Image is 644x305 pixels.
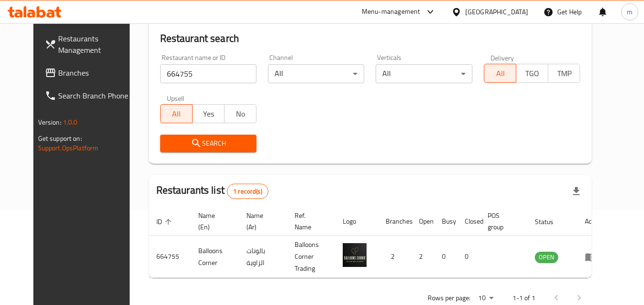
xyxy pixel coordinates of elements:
a: Restaurants Management [37,27,141,61]
td: Balloons Corner Trading [287,236,335,278]
td: 0 [434,236,457,278]
th: Closed [457,207,480,236]
span: ID [156,216,174,227]
table: enhanced table [149,207,610,278]
span: POS group [488,210,516,233]
a: Branches [37,61,141,84]
button: No [224,104,256,123]
span: No [228,107,253,121]
td: 664755 [149,236,191,278]
button: Yes [192,104,225,123]
span: All [488,67,512,80]
span: Ref. Name [295,210,324,233]
div: Total records count [227,184,268,199]
h2: Restaurant search [160,31,581,46]
span: Status [535,216,566,227]
td: 2 [378,236,411,278]
div: OPEN [535,252,558,263]
th: Open [411,207,434,236]
span: TMP [552,67,576,80]
span: Get support on: [38,132,82,145]
td: 0 [457,236,480,278]
div: Menu-management [362,6,420,18]
span: Restaurants Management [58,33,133,56]
h2: Restaurants list [156,183,268,199]
p: Rows per page: [428,292,470,304]
span: Branches [58,67,133,79]
span: Version: [38,116,61,128]
span: Search Branch Phone [58,90,133,101]
a: Search Branch Phone [37,84,141,107]
span: Name (En) [198,210,227,233]
span: TGO [520,67,544,80]
th: Action [577,207,610,236]
p: 1-1 of 1 [512,292,535,304]
span: 1.0.0 [63,116,78,128]
div: Menu [585,251,603,263]
td: Balloons Corner [191,236,239,278]
button: TMP [548,64,580,83]
th: Busy [434,207,457,236]
div: Export file [565,180,588,203]
a: Support.OpsPlatform [38,142,99,154]
label: Delivery [491,54,514,61]
th: Logo [335,207,378,236]
div: All [376,64,472,83]
span: All [164,107,189,121]
span: Name (Ar) [246,210,276,233]
div: All [268,64,364,83]
span: Search [168,138,249,149]
div: [GEOGRAPHIC_DATA] [465,7,528,17]
span: 1 record(s) [227,187,268,196]
span: Yes [196,107,221,121]
td: بالونات الزاوية [239,236,287,278]
input: Search for restaurant name or ID.. [160,64,256,83]
th: Branches [378,207,411,236]
img: Balloons Corner [343,243,367,267]
button: All [484,64,516,83]
label: Upsell [167,95,184,101]
span: m [627,7,633,17]
span: OPEN [535,252,558,263]
td: 2 [411,236,434,278]
button: All [160,104,193,123]
button: Search [160,135,256,152]
button: TGO [516,64,548,83]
